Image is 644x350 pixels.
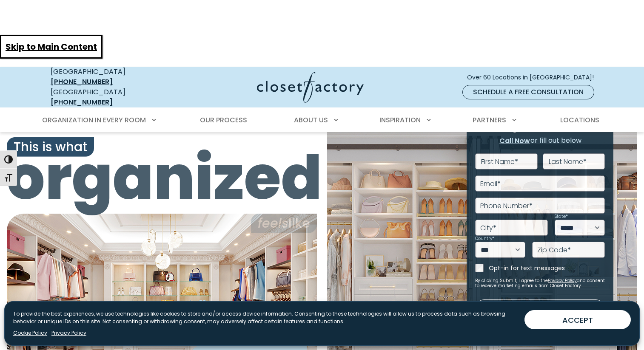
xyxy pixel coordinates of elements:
a: Privacy Policy [51,329,86,337]
a: [PHONE_NUMBER] [51,97,113,107]
span: Over 60 Locations in [GEOGRAPHIC_DATA]! [467,73,601,82]
span: Our Process [200,115,247,125]
span: like [251,213,317,233]
a: Over 60 Locations in [GEOGRAPHIC_DATA]! [467,70,601,85]
span: Organization in Every Room [42,115,146,125]
span: Inspiration [379,115,421,125]
span: organized [7,148,317,208]
a: [PHONE_NUMBER] [51,77,113,87]
div: [GEOGRAPHIC_DATA] [51,67,174,87]
span: Partners [473,115,506,125]
span: About Us [294,115,328,125]
button: ACCEPT [524,310,631,329]
p: To provide the best experiences, we use technologies like cookies to store and/or access device i... [13,310,518,325]
a: Cookie Policy [13,329,47,337]
span: Locations [560,115,599,125]
a: Schedule a Free Consultation [462,85,594,99]
i: feels [258,214,288,232]
nav: Primary Menu [36,108,608,132]
img: Closet Factory Logo [257,72,364,103]
div: [GEOGRAPHIC_DATA] [51,87,174,107]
